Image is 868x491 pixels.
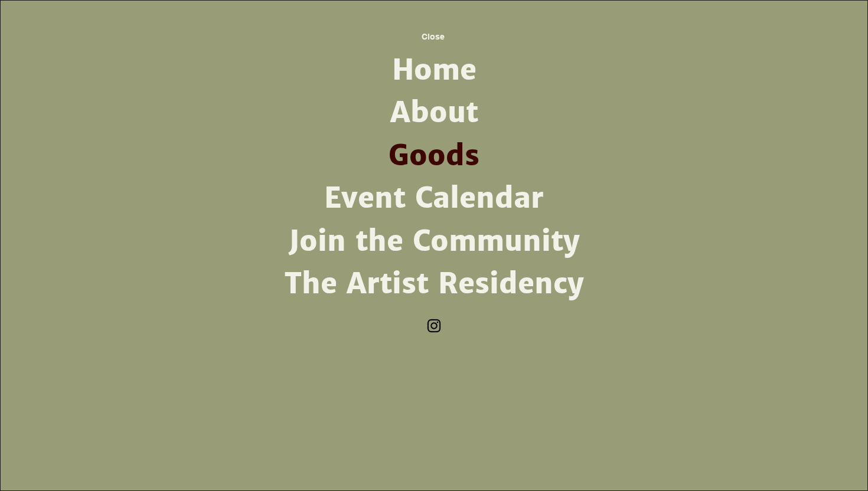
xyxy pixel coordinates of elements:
[425,317,443,335] ul: Social Bar
[425,317,443,335] img: Instagram
[280,177,588,220] a: Event Calendar
[280,220,588,263] a: Join the Community
[280,49,588,305] nav: Site
[280,49,588,91] a: Home
[280,263,588,305] a: The Artist Residency
[280,91,588,134] a: About
[401,24,465,49] button: Close
[280,135,588,177] a: Goods
[422,32,445,41] span: Close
